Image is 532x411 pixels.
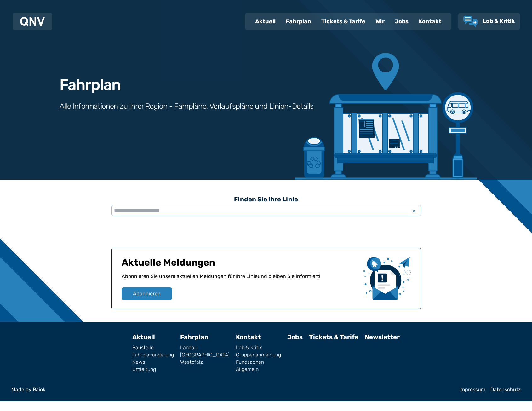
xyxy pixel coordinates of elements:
a: Fahrplan [281,13,316,30]
a: Umleitung [132,367,174,372]
a: Impressum [459,387,485,392]
span: x [410,207,419,214]
p: Abonnieren Sie unsere aktuellen Meldungen für Ihre Linie und bleiben Sie informiert! [122,273,358,287]
a: Lob & Kritik [463,16,515,27]
img: QNV Logo [20,17,45,26]
h1: Fahrplan [60,77,121,92]
a: Fahrplanänderung [132,352,174,357]
a: [GEOGRAPHIC_DATA] [180,352,230,357]
a: Landau [180,345,230,350]
h3: Finden Sie Ihre Linie [111,192,421,206]
a: QNV Logo [20,15,45,28]
a: Tickets & Tarife [316,13,370,30]
a: Baustelle [132,345,174,350]
a: Wir [370,13,390,30]
a: Gruppenanmeldung [236,352,281,357]
a: Tickets & Tarife [309,333,358,341]
a: Kontakt [414,13,446,30]
button: Abonnieren [122,287,172,300]
a: News [132,360,174,365]
a: Datenschutz [490,387,521,392]
a: Kontakt [236,333,261,341]
h1: Aktuelle Meldungen [122,257,358,273]
a: Fundsachen [236,360,281,365]
h3: Alle Informationen zu Ihrer Region - Fahrpläne, Verlaufspläne und Linien-Details [60,101,314,111]
a: Aktuell [250,13,281,30]
a: Aktuell [132,333,155,341]
a: Westpfalz [180,360,230,365]
a: Jobs [287,333,303,341]
a: Jobs [390,13,414,30]
a: Newsletter [365,333,400,341]
a: Fahrplan [180,333,209,341]
a: Lob & Kritik [236,345,281,350]
span: Lob & Kritik [483,18,515,25]
a: Allgemein [236,367,281,372]
img: newsletter [363,257,411,300]
span: Abonnieren [133,290,161,298]
a: Made by Raiok [11,387,454,392]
